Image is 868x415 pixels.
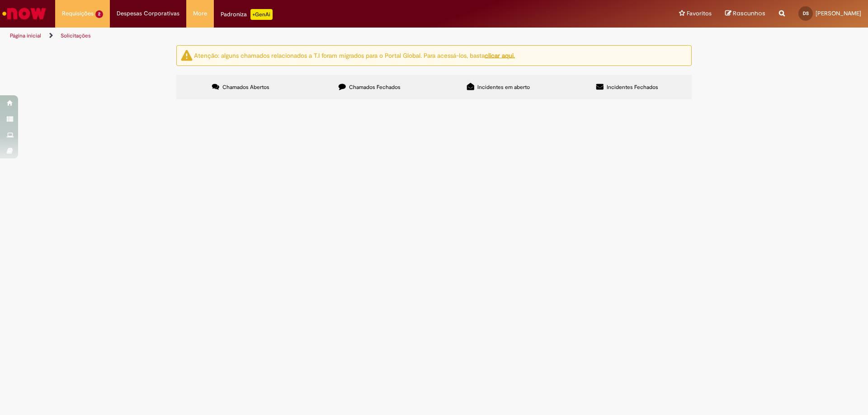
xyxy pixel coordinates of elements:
a: Solicitações [61,32,91,39]
a: clicar aqui. [485,51,515,59]
p: +GenAi [250,9,273,20]
span: Despesas Corporativas [117,9,179,18]
a: Página inicial [10,32,41,39]
span: DS [803,10,809,16]
span: 2 [95,10,103,18]
div: Padroniza [221,9,273,20]
span: Chamados Abertos [222,84,269,91]
span: Incidentes Fechados [607,84,658,91]
span: More [193,9,207,18]
span: Requisições [62,9,94,18]
span: Incidentes em aberto [477,84,530,91]
span: [PERSON_NAME] [816,9,861,17]
ng-bind-html: Atenção: alguns chamados relacionados a T.I foram migrados para o Portal Global. Para acessá-los,... [194,51,515,59]
img: ServiceNow [1,5,47,23]
a: Rascunhos [725,9,765,18]
span: Favoritos [687,9,712,18]
span: Rascunhos [733,9,765,18]
ul: Trilhas de página [7,28,572,44]
span: Chamados Fechados [349,84,401,91]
